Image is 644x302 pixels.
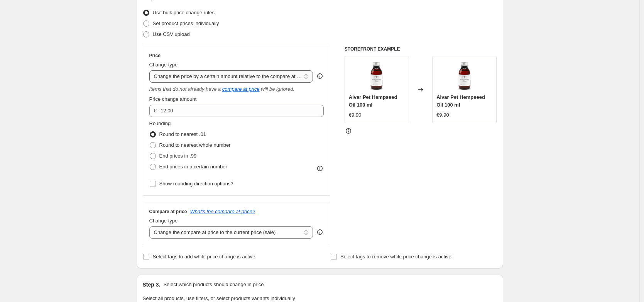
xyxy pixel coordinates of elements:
[153,31,190,37] span: Use CSV upload
[159,181,233,187] span: Show rounding direction options?
[222,86,260,92] button: compare at price
[436,94,485,108] span: Alvar Pet Hempseed Oil 100 ml
[349,94,397,108] span: Alvar Pet Hempseed Oil 100 ml
[149,86,221,92] i: Items that do not already have a
[349,111,362,119] div: €9.90
[340,254,451,260] span: Select tags to remove while price change is active
[449,60,480,91] img: hemp_oil_square_a644b1ad-a19d-4710-bb90-5b862002155f_80x.png
[149,53,161,59] h3: Price
[159,153,197,159] span: End prices in .99
[143,295,295,301] span: Select all products, use filters, or select products variants individually
[153,254,255,260] span: Select tags to add while price change is active
[159,105,312,117] input: -12.00
[149,62,178,68] span: Change type
[149,120,171,126] span: Rounding
[149,96,197,102] span: Price change amount
[149,209,187,215] h3: Compare at price
[316,72,324,80] div: help
[153,10,215,15] span: Use bulk price change rules
[345,46,497,52] h6: STOREFRONT EXAMPLE
[361,60,392,91] img: hemp_oil_square_a644b1ad-a19d-4710-bb90-5b862002155f_80x.png
[163,281,264,288] p: Select which products should change in price
[261,86,294,92] i: will be ignored.
[190,209,255,214] button: What's the compare at price?
[436,111,449,119] div: €9.90
[154,108,157,114] span: €
[153,20,219,26] span: Set product prices individually
[143,281,161,288] h2: Step 3.
[149,218,178,224] span: Change type
[159,142,231,148] span: Round to nearest whole number
[159,164,227,170] span: End prices in a certain number
[159,131,206,137] span: Round to nearest .01
[316,228,324,236] div: help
